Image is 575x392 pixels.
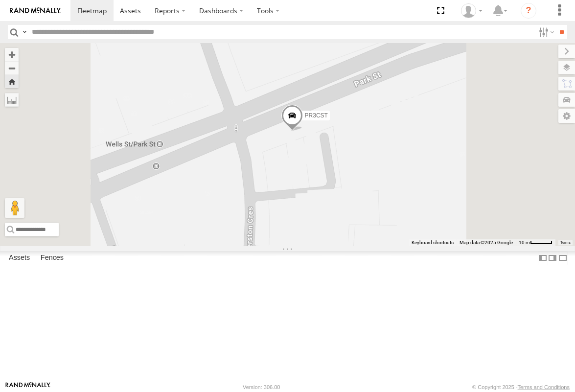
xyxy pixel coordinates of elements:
[304,113,327,119] span: PR3CST
[518,384,570,390] a: Terms and Conditions
[5,198,24,218] button: Drag Pegman onto the map to open Street View
[5,93,19,107] label: Measure
[5,382,50,392] a: Visit our Website
[21,25,28,39] label: Search Query
[36,252,69,265] label: Fences
[5,48,19,61] button: Zoom in
[516,239,555,246] button: Map scale: 10 m per 42 pixels
[10,7,61,14] img: rand-logo.svg
[5,75,19,88] button: Zoom Home
[5,61,19,75] button: Zoom out
[558,251,568,265] label: Hide Summary Table
[519,240,530,245] span: 10 m
[460,240,513,245] span: Map data ©2025 Google
[458,3,486,18] div: Anna Skaltsis
[560,240,571,244] a: Terms (opens in new tab)
[535,25,556,39] label: Search Filter Options
[4,252,35,265] label: Assets
[521,3,536,19] i: ?
[548,251,557,265] label: Dock Summary Table to the Right
[558,109,575,123] label: Map Settings
[472,384,570,390] div: © Copyright 2025 -
[243,384,280,390] div: Version: 306.00
[538,251,548,265] label: Dock Summary Table to the Left
[412,239,454,246] button: Keyboard shortcuts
